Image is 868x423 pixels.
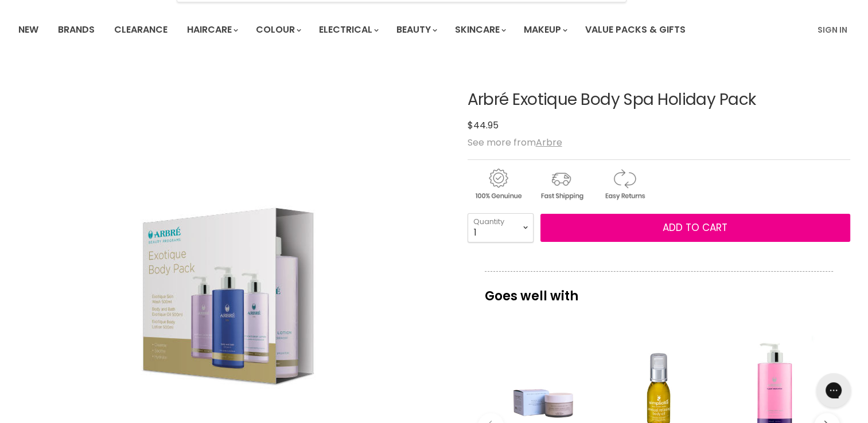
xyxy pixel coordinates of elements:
[446,18,513,42] a: Skincare
[4,13,865,46] nav: Main
[540,214,850,242] button: Add to cart
[106,18,176,42] a: Clearance
[468,213,534,242] select: Quantity
[663,221,727,234] span: Add to cart
[536,136,562,149] a: Arbre
[485,271,833,309] p: Goes well with
[468,91,850,109] h1: Arbré Exotique Body Spa Holiday Pack
[310,18,386,42] a: Electrical
[247,18,308,42] a: Colour
[811,18,854,42] a: Sign In
[811,369,857,412] iframe: Gorgias live chat messenger
[10,13,753,46] ul: Main menu
[388,18,444,42] a: Beauty
[577,18,694,42] a: Value Packs & Gifts
[468,167,528,202] img: genuine.gif
[531,167,591,202] img: shipping.gif
[594,167,655,202] img: returns.gif
[515,18,574,42] a: Makeup
[178,18,245,42] a: Haircare
[10,18,47,42] a: New
[49,18,103,42] a: Brands
[468,119,499,132] span: $44.95
[468,136,562,149] span: See more from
